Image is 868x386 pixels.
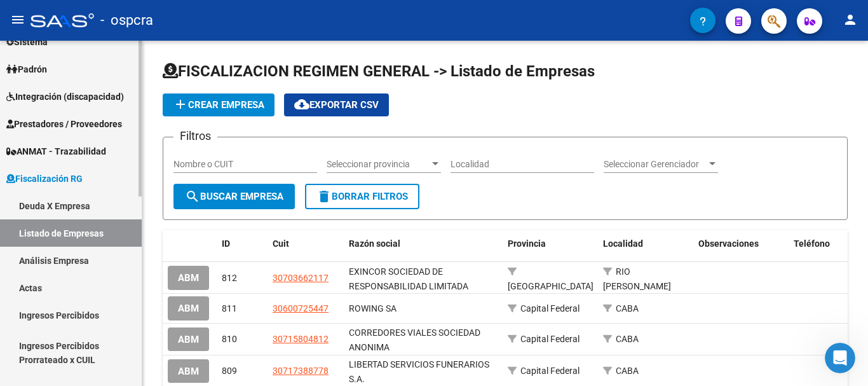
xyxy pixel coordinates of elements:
span: EXINCOR SOCIEDAD DE RESPONSABILIDAD LIMITADA [349,266,468,291]
datatable-header-cell: Provincia [503,230,598,258]
span: 30600725447 [273,303,329,314]
button: Buscar Empresa [173,184,295,209]
button: Crear Empresa [163,93,275,116]
span: CABA [616,366,639,376]
span: Borrar Filtros [316,191,408,202]
span: Buscar Empresa [185,191,283,202]
span: ABM [178,366,199,377]
span: Provincia [508,238,546,249]
span: CABA [616,334,639,344]
span: 30715804812 [273,334,329,344]
span: Prestadores / Proveedores [6,117,122,131]
span: 809 [222,366,237,376]
span: - ospcra [100,6,153,34]
h3: Filtros [173,127,217,145]
mat-icon: delete [316,189,332,204]
span: Exportar CSV [294,99,379,111]
span: Capital Federal [520,303,580,314]
datatable-header-cell: ID [217,230,268,258]
span: Cuit [273,238,289,249]
datatable-header-cell: Localidad [598,230,693,258]
mat-icon: menu [10,12,25,27]
span: Observaciones [698,238,759,249]
mat-icon: cloud_download [294,97,309,112]
span: ABM [178,334,199,345]
span: Fiscalización RG [6,172,83,186]
span: Seleccionar provincia [327,159,430,170]
span: Teléfono [794,238,830,249]
button: ABM [168,296,209,320]
mat-icon: add [173,97,188,112]
span: Razón social [349,238,400,249]
span: Localidad [603,238,643,249]
mat-icon: person [843,12,858,27]
span: Seleccionar Gerenciador [604,159,707,170]
span: Capital Federal [520,366,580,376]
button: Exportar CSV [284,93,389,116]
iframe: Intercom live chat [825,343,855,373]
span: 812 [222,273,237,283]
span: Integración (discapacidad) [6,90,124,104]
span: Sistema [6,35,48,49]
span: [GEOGRAPHIC_DATA] [508,281,593,291]
span: ABM [178,303,199,315]
span: Capital Federal [520,334,580,344]
span: ABM [178,273,199,284]
datatable-header-cell: Razón social [344,230,503,258]
span: ROWING SA [349,303,397,314]
span: FISCALIZACION REGIMEN GENERAL -> Listado de Empresas [163,62,595,80]
datatable-header-cell: Observaciones [693,230,789,258]
mat-icon: search [185,189,200,204]
span: CORREDORES VIALES SOCIEDAD ANONIMA [349,327,480,352]
span: 810 [222,334,237,344]
button: ABM [168,359,209,383]
span: Crear Empresa [173,99,264,111]
span: 30717388778 [273,366,329,376]
span: Padrón [6,62,47,76]
span: 30703662117 [273,273,329,283]
span: ID [222,238,230,249]
button: Borrar Filtros [305,184,419,209]
span: LIBERTAD SERVICIOS FUNERARIOS S.A. [349,359,489,384]
datatable-header-cell: Cuit [268,230,344,258]
span: 811 [222,303,237,314]
button: ABM [168,266,209,289]
span: ANMAT - Trazabilidad [6,144,106,158]
button: ABM [168,327,209,351]
span: CABA [616,303,639,314]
